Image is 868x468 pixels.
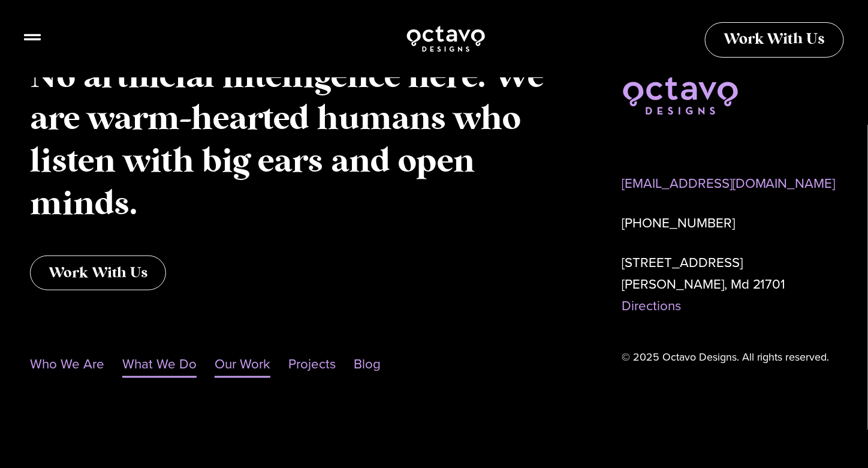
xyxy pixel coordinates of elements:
[622,296,681,316] a: Directions
[705,22,844,58] a: Work With Us
[622,212,838,234] p: [PHONE_NUMBER]
[288,350,336,378] a: Projects
[30,350,550,378] nav: Menu
[724,32,825,47] span: Work With Us
[30,350,104,378] a: Who We Are
[215,350,270,378] a: Our Work
[622,347,838,368] div: © 2025 Octavo Designs. All rights reserved.
[406,24,486,53] img: Octavo Designs Logo in White
[622,252,838,317] p: [STREET_ADDRESS] [PERSON_NAME], Md 21701
[622,173,836,193] a: [EMAIL_ADDRESS][DOMAIN_NAME]
[30,56,550,226] p: No artificial intelligence here. We are warm-hearted humans who listen with big ears and open minds.
[122,350,197,378] a: What We Do
[354,350,381,378] a: Blog
[49,266,147,280] span: Work With Us
[30,256,166,290] a: Work With Us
